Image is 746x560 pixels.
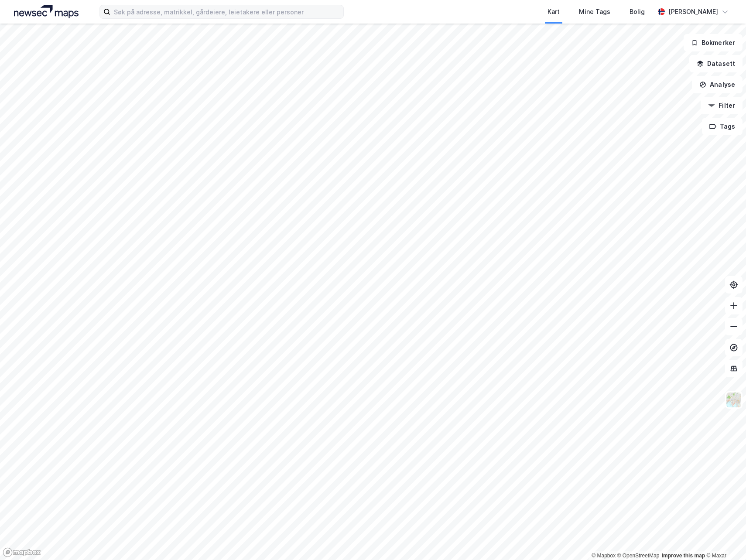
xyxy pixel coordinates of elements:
[110,5,343,18] input: Søk på adresse, matrikkel, gårdeiere, leietakere eller personer
[630,7,645,17] div: Bolig
[668,7,718,17] div: [PERSON_NAME]
[702,518,746,560] iframe: Chat Widget
[579,7,610,17] div: Mine Tags
[14,5,79,18] img: logo.a4113a55bc3d86da70a041830d287a7e.svg
[702,518,746,560] div: Kontrollprogram for chat
[548,7,560,17] div: Kart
